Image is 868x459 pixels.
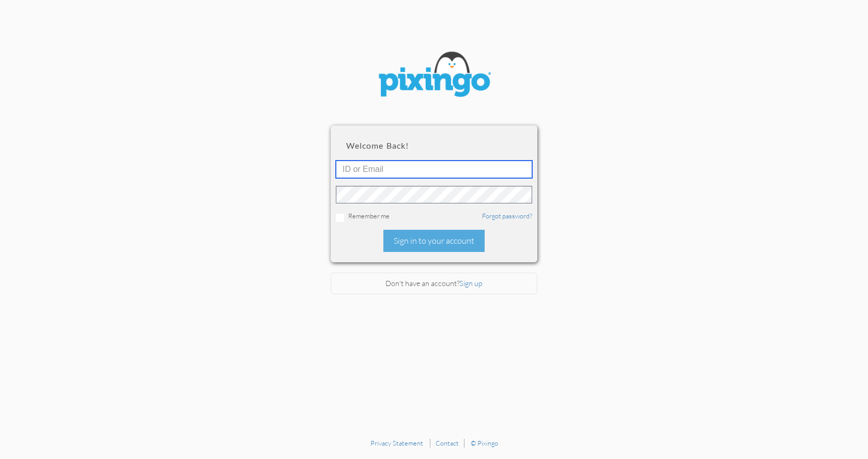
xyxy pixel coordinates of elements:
a: Forgot password? [482,212,532,220]
a: Privacy Statement [370,439,423,447]
h2: Welcome back! [346,141,522,150]
a: Sign up [459,279,483,288]
a: Contact [436,439,459,447]
div: Sign in to your account [383,230,485,252]
div: Remember me [336,211,532,222]
input: ID or Email [336,161,532,178]
a: © Pixingo [471,439,498,447]
img: pixingo logo [372,46,496,105]
div: Don't have an account? [331,273,537,295]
